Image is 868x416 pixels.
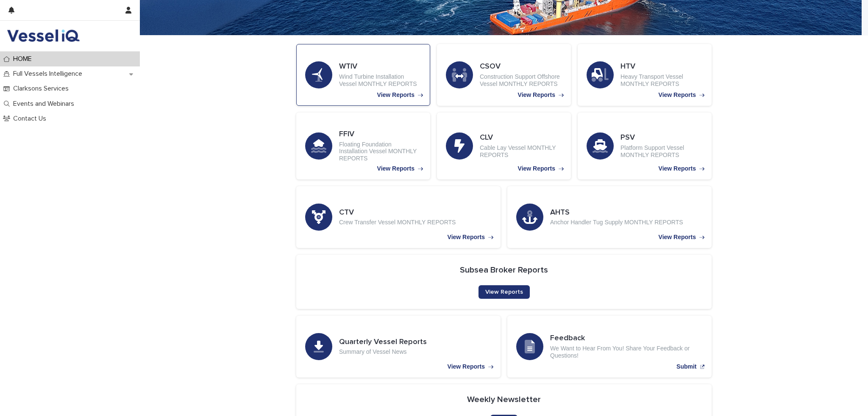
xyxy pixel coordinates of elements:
p: View Reports [659,234,696,241]
p: View Reports [518,91,555,99]
p: View Reports [518,165,555,172]
h2: Weekly Newsletter [467,394,541,405]
span: View Reports [485,289,523,295]
a: View Reports [507,186,712,248]
p: Floating Foundation Installation Vessel MONTHLY REPORTS [339,141,421,162]
p: We Want to Hear From You! Share Your Feedback or Questions! [550,345,703,359]
a: Submit [507,316,712,377]
p: Crew Transfer Vessel MONTHLY REPORTS [339,219,456,226]
p: View Reports [377,91,415,99]
p: Summary of Vessel News [339,348,427,355]
img: DY2harLS7Ky7oFY6OHCp [7,28,80,44]
a: View Reports [296,113,430,179]
a: View Reports [578,44,712,106]
p: Cable Lay Vessel MONTHLY REPORTS [480,144,562,159]
h3: Quarterly Vessel Reports [339,338,427,347]
a: View Reports [296,44,430,106]
p: Platform Support Vessel MONTHLY REPORTS [620,144,703,159]
p: View Reports [448,234,485,241]
p: Full Vessels Intelligence [10,70,89,78]
p: Events and Webinars [10,100,81,108]
h3: CTV [339,208,456,218]
a: View Reports [437,113,571,179]
p: HOME [10,55,39,63]
p: Construction Support Offshore Vessel MONTHLY REPORTS [480,73,562,88]
a: View Reports [296,316,501,377]
a: View Reports [437,44,571,106]
h3: HTV [620,62,703,72]
p: Clarksons Services [10,85,75,93]
a: View Reports [578,113,712,179]
h3: CLV [480,133,562,143]
p: Heavy Transport Vessel MONTHLY REPORTS [620,73,703,88]
h3: FFIV [339,130,421,139]
p: Anchor Handler Tug Supply MONTHLY REPORTS [550,219,683,226]
h3: Feedback [550,334,703,343]
h3: CSOV [480,62,562,72]
p: View Reports [448,363,485,370]
p: Wind Turbine Installation Vessel MONTHLY REPORTS [339,73,421,88]
p: View Reports [659,91,696,99]
h3: WTIV [339,62,421,72]
h2: Subsea Broker Reports [460,265,548,275]
a: View Reports [479,285,530,299]
p: View Reports [659,165,696,172]
h3: AHTS [550,208,683,218]
p: Contact Us [10,115,53,123]
p: Submit [676,363,696,370]
a: View Reports [296,186,501,248]
p: View Reports [377,165,415,172]
h3: PSV [620,133,703,143]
